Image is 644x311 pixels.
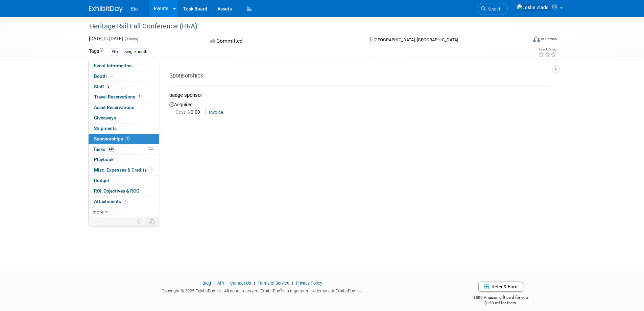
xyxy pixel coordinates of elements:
a: Staff2 [89,82,159,92]
span: [DATE] [DATE] [89,36,123,41]
a: Sponsorships1 [89,134,159,144]
span: Cost: $ [175,109,191,115]
td: Toggle Event Tabs [145,217,159,226]
span: Booth [94,73,115,79]
div: Acquired [169,100,550,116]
a: Search [477,3,508,15]
span: Playbook [94,157,114,162]
i: Booth reservation complete [110,74,113,78]
div: $500 Amazon gift card for you, [446,290,555,306]
div: Sponsorships: [169,72,550,82]
a: Event Information [89,61,159,71]
div: single booth [123,48,149,55]
span: 2 [106,84,111,89]
div: Committed [208,35,358,47]
span: | [225,281,229,286]
div: Heritage Rail Fall Conference (HRA) [87,20,517,32]
a: Giveaways [89,113,159,123]
div: In-Person [541,37,557,42]
a: Misc. Expenses & Credits1 [89,165,159,175]
span: | [212,281,216,286]
span: (3 days) [124,37,138,41]
span: Travel Reservations [94,94,142,99]
span: | [252,281,257,286]
span: Tasks [93,147,116,152]
a: Privacy Policy [296,281,322,286]
a: Asset Reservations [89,103,159,113]
span: Misc. Expenses & Credits [94,167,153,173]
span: to [103,36,109,41]
a: Travel Reservations3 [89,92,159,102]
div: Etix [110,48,120,55]
span: Etix [131,6,139,12]
a: Refer & Earn [478,282,523,292]
span: 3 [137,94,142,99]
a: Invoice [204,110,226,115]
span: Asset Reservations [94,105,134,110]
a: Tasks44% [89,145,159,155]
span: | [290,281,295,286]
span: Event Information [94,63,132,68]
span: Attachments [94,199,128,204]
a: Contact Us [230,281,251,286]
div: badge sponsor [169,92,550,100]
a: Shipments [89,124,159,134]
span: Budget [94,178,109,183]
span: [GEOGRAPHIC_DATA], [GEOGRAPHIC_DATA] [374,37,458,42]
td: Personalize Event Tab Strip [134,217,145,226]
a: Budget [89,176,159,186]
span: Giveaways [94,115,116,120]
span: Search [486,6,501,12]
a: API [217,281,224,286]
span: 44% [107,147,116,152]
a: ROI, Objectives & ROO [89,186,159,196]
img: Leslie Ziade [517,4,549,11]
img: ExhibitDay [89,6,123,13]
span: more [93,209,103,215]
a: Terms of Service [258,281,289,286]
div: Copyright © 2025 ExhibitDay, Inc. All rights reserved. ExhibitDay is a registered trademark of Ex... [89,286,436,294]
div: Event Format [487,35,557,45]
td: Tags [89,48,103,55]
span: Staff [94,84,111,89]
span: 1 [148,168,153,173]
img: Format-Inperson.png [533,36,540,42]
span: ROI, Objectives & ROO [94,188,139,194]
sup: ® [280,288,282,291]
div: Event Rating [538,48,556,51]
div: $150 off for them. [446,300,555,306]
span: 1 [125,136,130,141]
span: Shipments [94,126,117,131]
span: 0.00 [175,109,203,115]
a: Blog [202,281,211,286]
a: more [89,207,159,217]
a: Attachments3 [89,197,159,207]
span: Sponsorships [94,136,130,141]
span: 3 [123,199,128,204]
a: Booth [89,71,159,82]
a: Playbook [89,155,159,165]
